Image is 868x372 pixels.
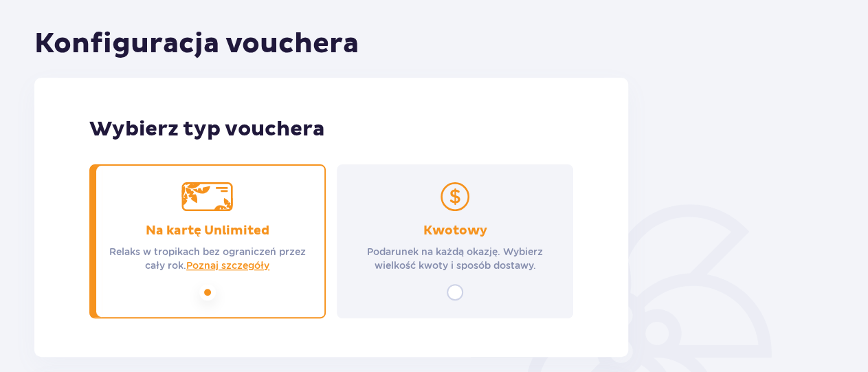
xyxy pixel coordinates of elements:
p: Kwotowy [423,223,487,239]
p: Relaks w tropikach bez ograniczeń przez cały rok. [102,245,313,272]
h1: Konfiguracja vouchera [34,27,359,61]
a: Poznaj szczegóły [186,259,269,272]
p: Podarunek na każdą okazję. Wybierz wielkość kwoty i sposób dostawy. [349,245,561,272]
p: Na kartę Unlimited [146,223,269,239]
p: Wybierz typ vouchera [89,116,574,142]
